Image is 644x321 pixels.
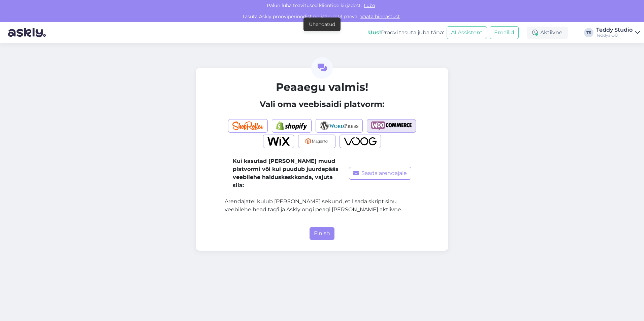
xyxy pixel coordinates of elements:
[225,81,419,94] h2: Peaaegu valmis!
[584,28,593,37] div: TS
[596,27,633,33] div: Teddy Studio
[447,26,487,39] button: AI Assistent
[225,100,419,109] h4: Vali oma veebisaidi platvorm:
[276,121,307,130] img: Shopify
[344,137,377,146] img: Voog
[225,198,419,214] p: Arendajatel kulub [PERSON_NAME] sekund, et lisada skript sinu veebilehe head tag'i ja Askly ongi ...
[527,27,568,39] div: Aktiivne
[362,2,377,8] span: Luba
[309,21,335,28] div: Ühendatud
[267,137,290,146] img: Wix
[232,121,263,130] img: Shoproller
[371,121,412,130] img: Woocommerce
[302,137,331,146] img: Magento
[310,227,334,240] button: Finish
[358,13,402,20] a: Vaata hinnastust
[596,33,633,38] div: Teddys OÜ
[320,121,359,130] img: Wordpress
[596,27,640,38] a: Teddy StudioTeddys OÜ
[490,26,519,39] button: Emailid
[368,29,444,37] div: Proovi tasuta juba täna:
[368,29,381,36] b: Uus!
[349,167,411,180] button: Saada arendajale
[233,158,339,188] b: Kui kasutad [PERSON_NAME] muud platvormi või kui puudub juurdepääs veebilehe halduskeskkonda, vaj...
